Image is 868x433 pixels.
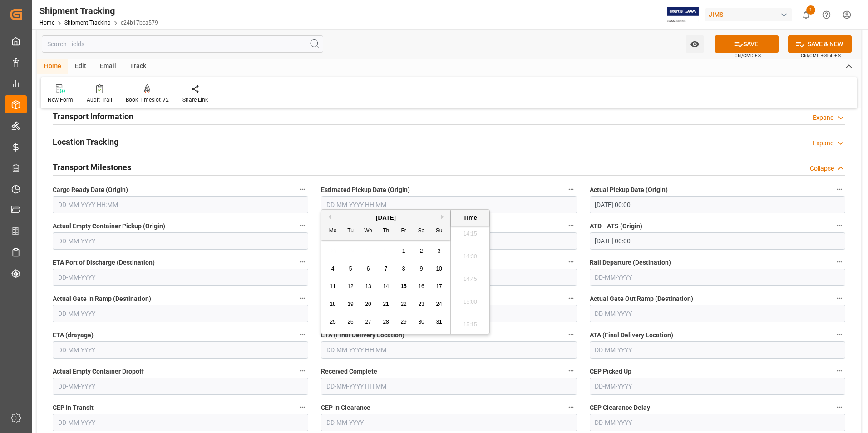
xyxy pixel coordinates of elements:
[327,226,339,237] div: Mo
[53,305,308,322] input: DD-MM-YYYY
[788,35,852,53] button: SAVE & NEW
[367,266,370,272] span: 6
[590,269,845,286] input: DD-MM-YYYY
[590,305,845,322] input: DD-MM-YYYY
[441,214,446,220] button: Next Month
[590,403,650,413] span: CEP Clearance Delay
[330,283,335,290] span: 11
[53,341,308,359] input: DD-MM-YYYY
[434,226,445,237] div: Su
[590,258,671,267] span: Rail Departure (Destination)
[327,263,339,275] div: Choose Monday, August 4th, 2025
[590,232,845,250] input: DD-MM-YYYY HH:MM
[400,301,406,307] span: 22
[380,281,392,292] div: Choose Thursday, August 14th, 2025
[39,4,158,18] div: Shipment Tracking
[296,256,308,268] button: ETA Port of Discharge (Destination)
[330,301,335,307] span: 18
[42,35,323,53] input: Search Fields
[833,292,845,304] button: Actual Gate Out Ramp (Destination)
[434,246,445,257] div: Choose Sunday, August 3rd, 2025
[53,136,118,148] h2: Location Tracking
[53,161,131,173] h2: Transport Milestones
[347,301,353,307] span: 19
[296,365,308,377] button: Actual Empty Container Dropoff
[436,319,442,325] span: 31
[565,329,577,340] button: ETA (Final Delivery Location)
[667,7,699,23] img: Exertis%20JAM%20-%20Email%20Logo.jpg_1722504956.jpg
[53,196,308,213] input: DD-MM-YYYY HH:MM
[48,96,73,104] div: New Form
[365,301,371,307] span: 20
[321,403,370,413] span: CEP In Clearance
[398,226,409,237] div: Fr
[321,378,577,395] input: DD-MM-YYYY HH:MM
[64,20,111,26] a: Shipment Tracking
[402,266,405,272] span: 8
[345,226,356,237] div: Tu
[705,6,796,23] button: JIMS
[438,248,441,254] span: 3
[833,256,845,268] button: Rail Departure (Destination)
[126,96,169,104] div: Book Timeslot V2
[53,414,308,431] input: DD-MM-YYYY
[53,294,151,304] span: Actual Gate In Ramp (Destination)
[380,263,392,275] div: Choose Thursday, August 7th, 2025
[400,319,406,325] span: 29
[296,183,308,195] button: Cargo Ready Date (Origin)
[123,59,153,74] div: Track
[810,164,834,173] div: Collapse
[327,299,339,310] div: Choose Monday, August 18th, 2025
[321,414,577,431] input: DD-MM-YYYY
[705,8,792,21] div: JIMS
[363,299,374,310] div: Choose Wednesday, August 20th, 2025
[383,283,389,290] span: 14
[590,414,845,431] input: DD-MM-YYYY
[321,367,377,376] span: Received Complete
[398,299,409,310] div: Choose Friday, August 22nd, 2025
[383,301,389,307] span: 21
[385,266,388,272] span: 7
[363,226,374,237] div: We
[363,263,374,275] div: Choose Wednesday, August 6th, 2025
[39,20,54,26] a: Home
[416,299,427,310] div: Choose Saturday, August 23rd, 2025
[453,213,487,222] div: Time
[347,283,353,290] span: 12
[345,263,356,275] div: Choose Tuesday, August 5th, 2025
[53,110,133,123] h2: Transport Information
[565,401,577,413] button: CEP In Clearance
[816,5,837,25] button: Help Center
[68,59,93,74] div: Edit
[347,319,353,325] span: 26
[434,299,445,310] div: Choose Sunday, August 24th, 2025
[296,401,308,413] button: CEP In Transit
[53,221,165,231] span: Actual Empty Container Pickup (Origin)
[801,52,841,59] span: Ctrl/CMD + Shift + S
[398,263,409,275] div: Choose Friday, August 8th, 2025
[420,266,423,272] span: 9
[418,301,424,307] span: 23
[326,214,331,220] button: Previous Month
[590,378,845,395] input: DD-MM-YYYY
[327,316,339,328] div: Choose Monday, August 25th, 2025
[565,365,577,377] button: Received Complete
[434,316,445,328] div: Choose Sunday, August 31st, 2025
[590,185,668,195] span: Actual Pickup Date (Origin)
[365,283,371,290] span: 13
[345,316,356,328] div: Choose Tuesday, August 26th, 2025
[434,263,445,275] div: Choose Sunday, August 10th, 2025
[590,196,845,213] input: DD-MM-YYYY HH:MM
[380,316,392,328] div: Choose Thursday, August 28th, 2025
[380,226,392,237] div: Th
[321,185,410,195] span: Estimated Pickup Date (Origin)
[418,319,424,325] span: 30
[565,292,577,304] button: Unloaded From Rail (Destination)
[37,59,68,74] div: Home
[330,319,335,325] span: 25
[400,283,406,290] span: 15
[365,319,371,325] span: 27
[402,248,405,254] span: 1
[436,266,442,272] span: 10
[53,232,308,250] input: DD-MM-YYYY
